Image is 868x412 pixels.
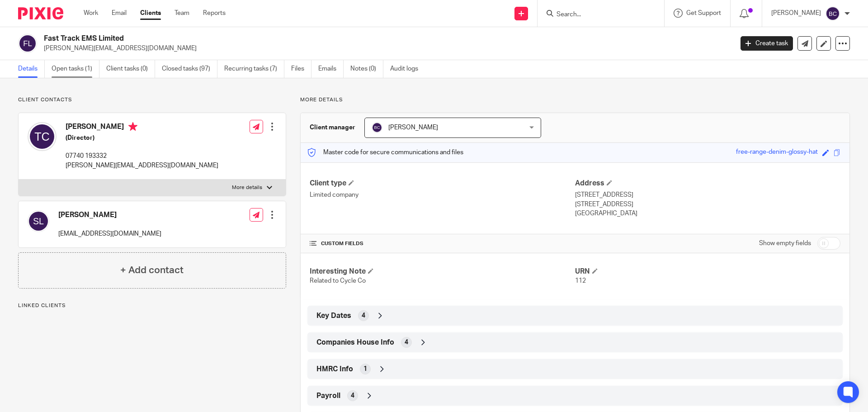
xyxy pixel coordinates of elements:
[826,6,840,21] img: svg%3E
[310,278,366,284] span: Related to Cycle Co
[58,229,161,238] p: [EMAIL_ADDRESS][DOMAIN_NAME]
[362,311,365,320] span: 4
[759,239,811,248] label: Show empty fields
[28,210,49,232] img: svg%3E
[388,124,438,131] span: [PERSON_NAME]
[84,9,98,18] a: Work
[52,60,99,78] a: Open tasks (1)
[18,7,63,19] img: Pixie
[575,179,840,188] h4: Address
[28,122,57,151] img: svg%3E
[350,60,383,78] a: Notes (0)
[44,44,727,53] p: [PERSON_NAME][EMAIL_ADDRESS][DOMAIN_NAME]
[575,190,840,199] p: [STREET_ADDRESS]
[575,200,840,209] p: [STREET_ADDRESS]
[224,60,284,78] a: Recurring tasks (7)
[318,60,344,78] a: Emails
[390,60,425,78] a: Audit logs
[120,263,184,277] h4: + Add contact
[310,179,575,188] h4: Client type
[686,10,721,16] span: Get Support
[307,148,463,157] p: Master code for secure communications and files
[575,278,586,284] span: 112
[316,391,340,401] span: Payroll
[232,184,262,191] p: More details
[405,338,408,347] span: 4
[351,391,354,400] span: 4
[316,311,351,321] span: Key Dates
[310,240,575,247] h4: CUSTOM FIELDS
[556,11,637,19] input: Search
[575,209,840,218] p: [GEOGRAPHIC_DATA]
[140,9,161,18] a: Clients
[18,34,37,53] img: svg%3E
[44,34,590,43] h2: Fast Track EMS Limited
[203,9,226,18] a: Reports
[66,133,218,142] h5: (Director)
[128,122,137,131] i: Primary
[310,267,575,276] h4: Interesting Note
[316,338,394,347] span: Companies House Info
[18,302,286,309] p: Linked clients
[575,267,840,276] h4: URN
[741,36,793,51] a: Create task
[736,147,818,158] div: free-range-denim-glossy-hat
[372,122,382,133] img: svg%3E
[18,60,45,78] a: Details
[300,96,850,104] p: More details
[66,122,218,133] h4: [PERSON_NAME]
[771,9,821,18] p: [PERSON_NAME]
[175,9,189,18] a: Team
[112,9,127,18] a: Email
[66,152,218,161] p: 07740 193332
[363,365,367,374] span: 1
[162,60,217,78] a: Closed tasks (97)
[291,60,311,78] a: Files
[18,96,286,104] p: Client contacts
[66,161,218,170] p: [PERSON_NAME][EMAIL_ADDRESS][DOMAIN_NAME]
[58,210,161,220] h4: [PERSON_NAME]
[106,60,155,78] a: Client tasks (0)
[310,123,355,132] h3: Client manager
[310,190,575,199] p: Limited company
[316,365,353,374] span: HMRC Info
